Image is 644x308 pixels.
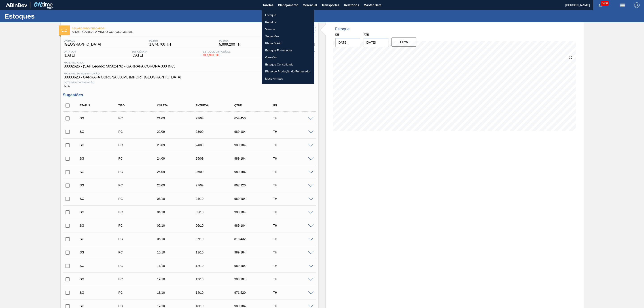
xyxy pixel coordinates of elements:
a: Garrafas [262,54,314,61]
a: Volume [262,26,314,33]
a: Plano Diário [262,40,314,47]
a: Mass Arrivals [262,75,314,82]
a: Pedidos [262,19,314,26]
a: Estoque Consolidado [262,61,314,68]
a: Plano de Produção do Fornecedor [262,68,314,75]
a: Estoque Fornecedor [262,47,314,54]
a: Sugestões [262,33,314,40]
a: Estoque [262,12,314,19]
